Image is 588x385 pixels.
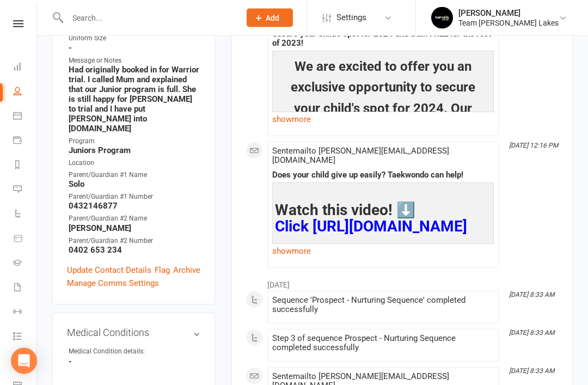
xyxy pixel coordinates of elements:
a: show more [272,112,494,127]
i: [DATE] 12:16 PM [509,142,558,150]
a: Dashboard [13,56,38,80]
input: Search... [64,10,232,26]
div: Parent/Guardian #1 Name [69,170,200,181]
div: Message or Notes [69,56,200,66]
div: Location [69,158,200,169]
strong: [PERSON_NAME] [69,224,200,234]
button: Add [247,9,293,27]
span: Sent email to [PERSON_NAME][EMAIL_ADDRESS][DOMAIN_NAME] [272,146,449,166]
div: [PERSON_NAME] [458,8,559,18]
div: Secure your child's spot for 2024 and train FREE for the rest of 2023! [272,30,494,48]
span: Add [266,14,279,22]
div: Medical Condition details: [69,347,158,357]
strong: Solo [69,180,200,190]
a: Product Sales [13,227,38,252]
div: Parent/Guardian #2 Number [69,236,200,247]
a: Update Contact Details [67,264,151,277]
strong: 0402 653 234 [69,246,200,255]
div: Team [PERSON_NAME] Lakes [458,18,559,28]
div: Does your child give up easily? Taekwondo can help! [272,171,494,180]
span: Settings [336,5,366,30]
div: Open Intercom Messenger [11,348,37,374]
div: Sequence 'Prospect - Nurturing Sequence' completed successfully [272,296,494,315]
span: Click [URL][DOMAIN_NAME] [275,218,467,236]
i: [DATE] 8:33 AM [509,368,554,375]
a: People [13,80,38,105]
strong: Had originally booked in for Warrior trial. I called Mum and explained that our Junior program is... [69,65,200,134]
h3: Medical Conditions [67,328,200,339]
div: Uniform Size [69,34,200,44]
strong: Juniors Program [69,146,200,156]
b: Watch this video! ⬇️ [275,201,415,219]
a: Archive [173,264,200,277]
img: thumb_image1603260965.png [431,7,453,29]
a: Reports [13,154,38,178]
div: Parent/Guardian #1 Number [69,192,200,203]
a: Calendar [13,105,38,129]
div: Parent/Guardian #2 Name [69,214,200,224]
strong: - [69,357,200,367]
a: Payments [13,129,38,154]
strong: 0432146877 [69,201,200,211]
a: show more [272,244,494,259]
span: We are excited to offer you an exclusive opportunity to secure your child's spot for 2024. Our be... [285,59,481,179]
a: Flag [155,264,170,277]
div: Program [69,137,200,147]
div: Step 3 of sequence Prospect - Nurturing Sequence completed successfully [272,334,494,353]
li: [DATE] [246,274,559,291]
i: [DATE] 8:33 AM [509,291,554,299]
a: Manage Comms Settings [67,277,159,290]
i: [DATE] 8:33 AM [509,329,554,337]
strong: - [69,44,200,53]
